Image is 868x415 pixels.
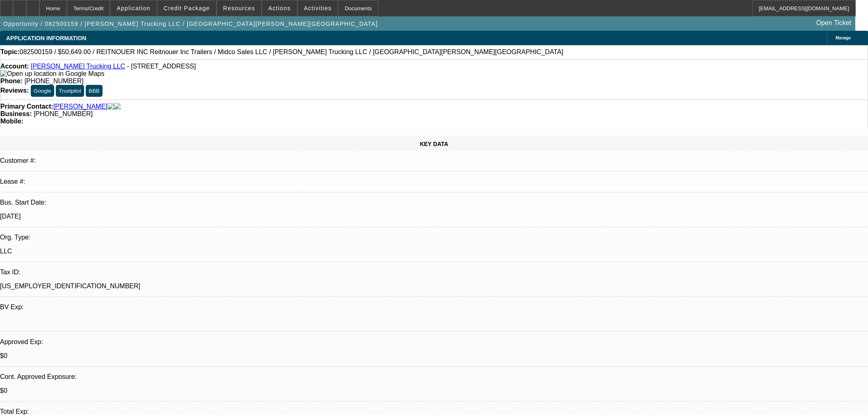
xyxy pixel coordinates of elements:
strong: Primary Contact: [0,103,53,110]
span: Credit Package [164,5,210,11]
span: Activities [304,5,332,11]
strong: Mobile: [0,118,23,125]
button: Resources [217,0,261,16]
a: Open Ticket [813,16,854,30]
a: View Google Maps [0,70,104,77]
img: Open up location in Google Maps [0,70,104,78]
a: [PERSON_NAME] Trucking LLC [31,63,125,70]
button: Trustpilot [56,85,84,97]
button: Actions [262,0,297,16]
span: [PHONE_NUMBER] [25,78,84,84]
span: 082500159 / $50,649.00 / REITNOUER INC Reitnouer Inc Trailers / Midco Sales LLC / [PERSON_NAME] T... [20,48,564,56]
span: KEY DATA [420,141,448,147]
button: Application [110,0,156,16]
strong: Business: [0,110,32,117]
strong: Topic: [0,48,20,56]
strong: Reviews: [0,87,29,94]
span: [PHONE_NUMBER] [34,110,93,117]
strong: Account: [0,63,29,70]
a: [PERSON_NAME] [53,103,107,110]
span: Manage [836,36,851,40]
button: Google [31,85,54,97]
span: Opportunity / 082500159 / [PERSON_NAME] Trucking LLC / [GEOGRAPHIC_DATA][PERSON_NAME][GEOGRAPHIC_... [3,21,378,27]
strong: Phone: [0,78,23,84]
span: - [STREET_ADDRESS] [127,63,196,70]
span: Resources [223,5,255,11]
span: APPLICATION INFORMATION [6,35,86,41]
button: Credit Package [158,0,216,16]
img: linkedin-icon.png [114,103,121,110]
button: BBB [86,85,103,97]
img: facebook-icon.png [107,103,114,110]
span: Application [116,5,150,11]
span: Actions [268,5,291,11]
button: Activities [298,0,338,16]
